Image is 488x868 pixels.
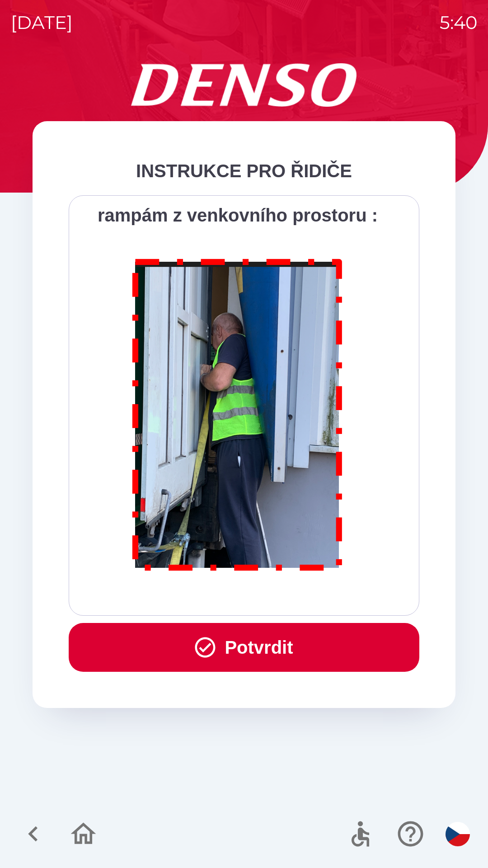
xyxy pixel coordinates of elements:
[446,822,470,846] img: cs flag
[69,157,419,184] div: INSTRUKCE PRO ŘIDIČE
[69,623,419,672] button: Potvrdit
[33,63,455,107] img: Logo
[11,9,73,36] p: [DATE]
[440,9,477,36] p: 5:40
[122,247,353,579] img: M8MNayrTL6gAAAABJRU5ErkJggg==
